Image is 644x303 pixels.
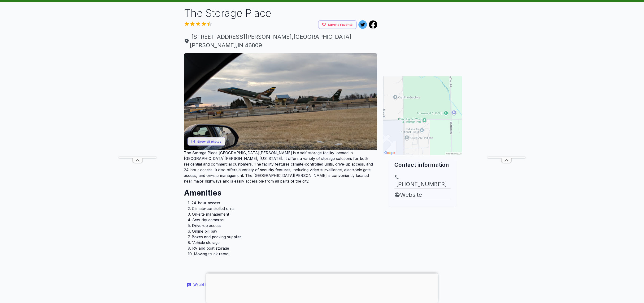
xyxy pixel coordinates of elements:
[184,184,377,198] h2: Amenities
[188,251,374,257] li: 10. Moving truck rental
[188,217,374,223] li: 4. Security cameras
[187,137,225,146] button: Show all photos
[394,161,451,169] h2: Contact information
[188,211,374,217] li: 3. On-site management
[184,6,377,20] h1: The Storage Place
[188,240,374,245] li: 8. Vehicle storage
[394,174,451,188] a: [PHONE_NUMBER]
[206,273,438,302] iframe: Advertisement
[188,206,374,211] li: 2. Climate-controlled units
[383,6,462,65] iframe: Advertisement
[188,223,374,228] li: 5. Drive-up access
[184,33,377,50] a: [STREET_ADDRESS][PERSON_NAME],[GEOGRAPHIC_DATA][PERSON_NAME],IN 46809
[188,245,374,251] li: 9. RV and boat storage
[188,228,374,234] li: 6. Online bill pay
[318,20,357,29] button: Save to Favorite
[188,234,374,240] li: 7. Boxes and packing supplies
[394,191,451,199] a: Website
[383,76,462,155] img: Map for The Storage Place
[119,15,157,157] iframe: Advertisement
[184,33,377,50] span: [STREET_ADDRESS][PERSON_NAME] , [GEOGRAPHIC_DATA][PERSON_NAME] , IN 46809
[184,53,377,150] img: AJQcZqKjqmwZmD_fFyA-ZPVirEDQHFfquFiR-jW7cwbQdg3pwVZV8J0rJ-sUmjnhUgeU_ZlaG_WsOH3FQFlO0TL3caU5TbSJf...
[188,200,374,206] li: 1. 24-hour access
[184,259,377,280] iframe: Advertisement
[184,280,246,290] button: Would like to leave a review?
[184,150,377,184] p: The Storage Place [GEOGRAPHIC_DATA][PERSON_NAME] is a self-storage facility located in [GEOGRAPHI...
[487,15,525,157] iframe: Advertisement
[383,207,462,266] iframe: Advertisement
